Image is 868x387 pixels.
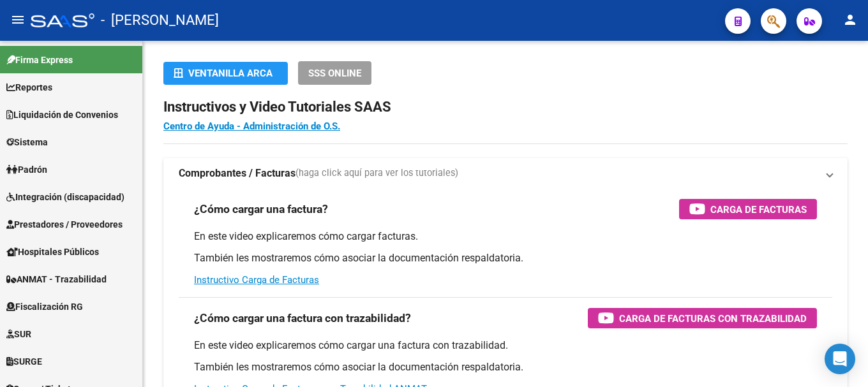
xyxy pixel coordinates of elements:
[6,354,42,369] span: SURGE
[10,12,26,27] mat-icon: menu
[163,158,848,189] mat-expansion-panel-header: Comprobantes / Facturas(haga click aquí para ver los tutoriales)
[6,327,31,341] span: SUR
[194,339,817,353] p: En este video explicaremos cómo cargar una factura con trazabilidad.
[194,230,817,244] p: En este video explicaremos cómo cargar facturas.
[101,6,219,34] span: - [PERSON_NAME]
[6,300,83,314] span: Fiscalización RG
[308,68,361,79] span: SSS ONLINE
[710,201,807,217] span: Carga de Facturas
[163,62,288,85] button: Ventanilla ARCA
[298,61,371,85] button: SSS ONLINE
[194,360,817,374] p: También les mostraremos cómo asociar la documentación respaldatoria.
[6,53,73,67] span: Firma Express
[194,200,328,218] h3: ¿Cómo cargar una factura?
[6,108,118,122] span: Liquidación de Convenios
[194,251,817,265] p: También les mostraremos cómo asociar la documentación respaldatoria.
[6,190,124,204] span: Integración (discapacidad)
[6,217,123,231] span: Prestadores / Proveedores
[174,62,278,85] div: Ventanilla ARCA
[6,135,48,149] span: Sistema
[296,166,458,180] span: (haga click aquí para ver los tutoriales)
[588,308,817,328] button: Carga de Facturas con Trazabilidad
[6,245,99,259] span: Hospitales Públicos
[679,199,817,219] button: Carga de Facturas
[6,163,47,177] span: Padrón
[163,95,848,119] h2: Instructivos y Video Tutoriales SAAS
[194,309,411,327] h3: ¿Cómo cargar una factura con trazabilidad?
[842,12,858,27] mat-icon: person
[179,166,296,180] strong: Comprobantes / Facturas
[163,120,340,132] a: Centro de Ayuda - Administración de O.S.
[619,310,807,326] span: Carga de Facturas con Trazabilidad
[6,80,52,94] span: Reportes
[825,344,855,374] div: Open Intercom Messenger
[194,274,319,286] a: Instructivo Carga de Facturas
[6,272,107,286] span: ANMAT - Trazabilidad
